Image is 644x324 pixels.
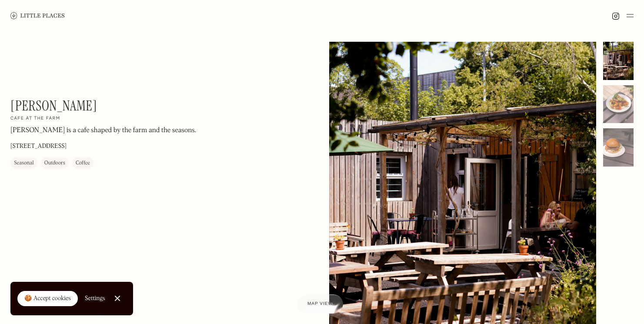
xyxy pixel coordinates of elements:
h1: [PERSON_NAME] [10,97,97,114]
p: [STREET_ADDRESS] [10,142,67,151]
a: 🍪 Accept cookies [17,291,78,307]
div: Coffee [76,159,90,167]
a: Close Cookie Popup [109,290,126,307]
div: Outdoors [44,159,65,167]
div: Settings [85,295,105,301]
div: 🍪 Accept cookies [24,294,71,303]
p: [PERSON_NAME] is a cafe shaped by the farm and the seasons. [10,125,196,136]
span: Map view [307,301,333,306]
a: Map view [297,294,343,314]
h2: Cafe at the farm [10,116,60,122]
a: Settings [85,289,105,308]
div: Close Cookie Popup [117,298,117,299]
div: Seasonal [14,159,34,167]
